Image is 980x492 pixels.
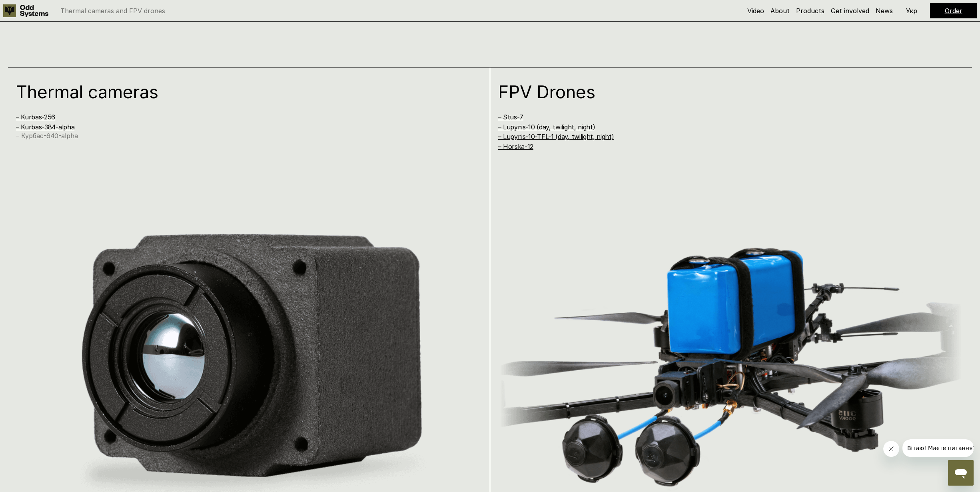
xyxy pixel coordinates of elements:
[831,7,869,15] a: Get involved
[16,113,55,121] a: – Kurbas-256
[498,113,523,121] a: – Stus-7
[770,7,790,15] a: About
[60,8,165,14] p: Thermal cameras and FPV drones
[747,7,764,15] a: Video
[5,6,73,12] span: Вітаю! Маєте питання?
[498,83,936,101] h1: FPV Drones
[16,83,454,101] h1: Thermal cameras
[796,7,824,15] a: Products
[945,7,962,15] a: Order
[498,133,614,141] a: – Lupynis-10-TFL-1 (day, twilight, night)
[883,441,899,457] iframe: Close message
[498,143,533,151] a: – Horska-12
[876,7,893,15] a: News
[902,439,974,457] iframe: Message from company
[906,8,917,14] p: Укр
[16,132,78,140] a: – Курбас-640-alpha
[16,123,74,131] a: – Kurbas-384-alpha
[948,460,974,486] iframe: Button to launch messaging window
[498,123,595,131] a: – Lupynis-10 (day, twilight, night)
